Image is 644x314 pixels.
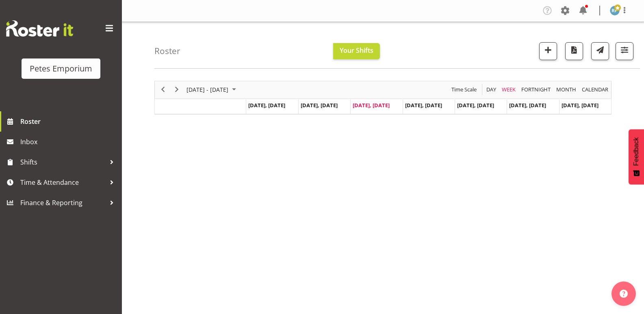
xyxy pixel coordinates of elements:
span: [DATE], [DATE] [301,102,338,109]
button: Filter Shifts [616,42,633,60]
span: [DATE], [DATE] [405,102,442,109]
span: Shifts [20,156,106,168]
div: Petes Emporium [30,63,92,75]
button: Previous [158,84,169,95]
span: [DATE], [DATE] [353,102,390,109]
span: Finance & Reporting [20,197,106,209]
button: Add a new shift [539,42,557,60]
button: Next [171,84,182,95]
div: Timeline Week of September 17, 2025 [154,81,611,115]
button: Timeline Month [555,84,578,95]
div: next period [170,81,184,98]
h4: Roster [154,46,180,56]
button: Download a PDF of the roster according to the set date range. [565,42,583,60]
button: Month [581,84,610,95]
span: Time & Attendance [20,176,106,188]
span: calendar [581,84,609,95]
span: [DATE], [DATE] [509,102,546,109]
img: reina-puketapu721.jpg [610,6,620,15]
span: Feedback [633,137,640,166]
button: Time Scale [450,84,478,95]
div: previous period [156,81,170,98]
span: Fortnight [520,84,551,95]
button: Your Shifts [333,43,380,59]
span: Your Shifts [340,46,373,55]
div: September 15 - 21, 2025 [184,81,241,98]
span: [DATE], [DATE] [248,102,285,109]
button: September 2025 [185,84,240,95]
span: Day [486,84,497,95]
button: Timeline Week [501,84,517,95]
span: Time Scale [451,84,477,95]
img: help-xxl-2.png [620,290,628,298]
span: Month [555,84,577,95]
span: Week [501,84,516,95]
button: Fortnight [520,84,552,95]
span: Roster [20,115,118,128]
span: Inbox [20,136,118,148]
span: [DATE], [DATE] [562,102,598,109]
img: Rosterit website logo [6,20,73,37]
button: Send a list of all shifts for the selected filtered period to all rostered employees. [591,42,609,60]
span: [DATE] - [DATE] [186,84,229,95]
button: Timeline Day [485,84,498,95]
span: [DATE], [DATE] [457,102,494,109]
button: Feedback - Show survey [629,129,644,184]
